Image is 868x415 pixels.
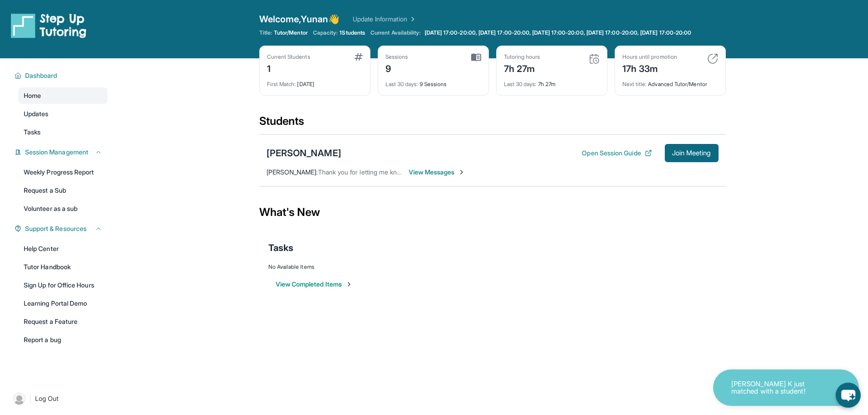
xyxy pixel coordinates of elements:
span: | [29,393,31,404]
img: card [471,53,481,61]
img: Chevron Right [407,15,416,24]
a: Tasks [18,124,108,140]
a: Report a bug [18,332,108,348]
div: 7h 27m [504,61,540,75]
a: Update Information [353,15,416,24]
img: card [589,53,600,64]
span: Join Meeting [672,150,711,156]
button: Dashboard [21,71,102,80]
a: Volunteer as a sub [18,200,108,217]
span: Home [24,91,41,100]
span: Updates [24,109,49,118]
div: Students [259,114,726,134]
span: Tutor/Mentor [274,29,308,36]
span: [PERSON_NAME] : [267,168,318,176]
span: Thank you for letting me know! I had a great time working with you and [PERSON_NAME]. [318,168,576,176]
span: Tasks [268,241,293,254]
img: user-img [13,392,26,405]
div: 7h 27m [504,75,600,88]
a: [DATE] 17:00-20:00, [DATE] 17:00-20:00, [DATE] 17:00-20:00, [DATE] 17:00-20:00, [DATE] 17:00-20:00 [423,29,693,36]
button: View Completed Items [276,280,353,289]
a: Request a Sub [18,182,108,199]
button: chat-button [836,383,861,408]
span: Session Management [25,148,88,157]
div: 17h 33m [622,61,677,75]
span: Last 30 days : [504,81,537,87]
img: card [354,53,363,61]
span: Title: [259,29,272,36]
img: logo [11,13,87,38]
span: 1 Students [339,29,365,36]
span: [DATE] 17:00-20:00, [DATE] 17:00-20:00, [DATE] 17:00-20:00, [DATE] 17:00-20:00, [DATE] 17:00-20:00 [425,29,692,36]
span: Support & Resources [25,224,87,233]
span: Tasks [24,128,41,137]
span: Dashboard [25,71,57,80]
span: Last 30 days : [385,81,418,87]
a: Home [18,87,108,104]
img: Chevron-Right [458,169,465,176]
div: 9 Sessions [385,75,481,88]
div: [DATE] [267,75,363,88]
div: What's New [259,192,726,232]
button: Session Management [21,148,102,157]
span: Next title : [622,81,647,87]
div: Advanced Tutor/Mentor [622,75,718,88]
div: Current Students [267,53,310,61]
div: Tutoring hours [504,53,540,61]
span: Capacity: [313,29,338,36]
img: card [707,53,718,64]
span: View Messages [409,168,466,177]
button: Open Session Guide [582,149,652,158]
a: Weekly Progress Report [18,164,108,180]
div: 1 [267,61,310,75]
span: First Match : [267,81,296,87]
span: Log Out [35,394,59,403]
a: |Log Out [9,389,108,409]
a: Updates [18,106,108,122]
a: Tutor Handbook [18,259,108,275]
a: Help Center [18,241,108,257]
button: Support & Resources [21,224,102,233]
div: No Available Items [268,263,717,271]
a: Learning Portal Demo [18,295,108,312]
div: 9 [385,61,408,75]
div: Sessions [385,53,408,61]
div: [PERSON_NAME] [267,147,341,159]
span: Current Availability: [370,29,421,36]
span: Welcome, Yunan 👋 [259,13,340,26]
a: Sign Up for Office Hours [18,277,108,293]
button: Join Meeting [665,144,719,162]
div: Hours until promotion [622,53,677,61]
p: [PERSON_NAME] K just matched with a student! [731,380,822,395]
a: Request a Feature [18,313,108,330]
